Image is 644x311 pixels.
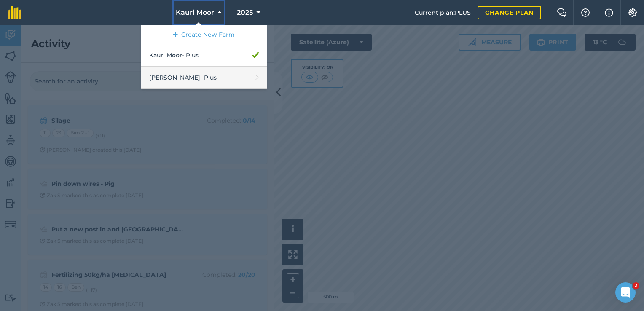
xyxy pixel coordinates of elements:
span: 2 [633,282,639,289]
img: A cog icon [628,8,638,17]
a: Kauri Moor- Plus [141,44,267,67]
a: [PERSON_NAME]- Plus [141,67,267,89]
span: Kauri Moor [176,8,214,18]
span: Current plan : PLUS [415,8,471,17]
img: A question mark icon [580,8,590,17]
img: fieldmargin Logo [8,6,21,19]
a: Create New Farm [141,25,267,44]
img: svg+xml;base64,PHN2ZyB4bWxucz0iaHR0cDovL3d3dy53My5vcmcvMjAwMC9zdmciIHdpZHRoPSIxNyIgaGVpZ2h0PSIxNy... [605,8,613,18]
span: 2025 [237,8,253,18]
a: Change plan [478,6,541,19]
img: Two speech bubbles overlapping with the left bubble in the forefront [557,8,567,17]
iframe: Intercom live chat [615,282,636,303]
